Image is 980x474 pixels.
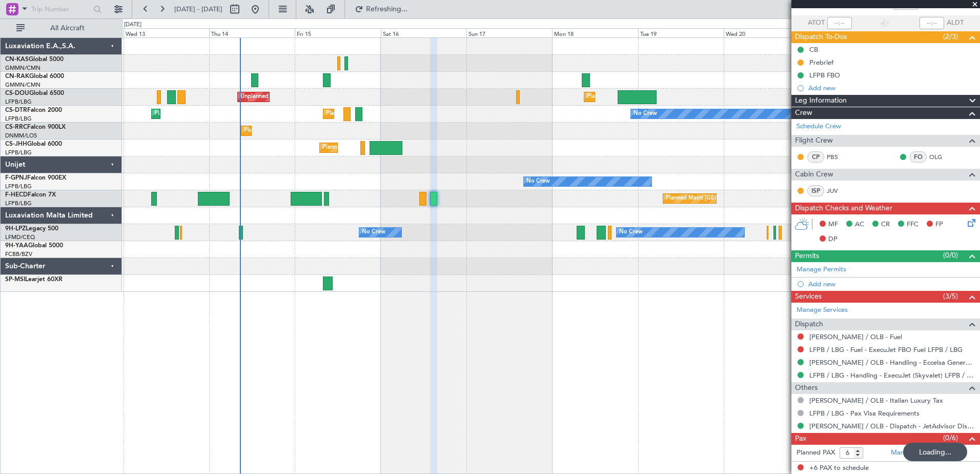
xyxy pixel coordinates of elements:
span: CS-JHH [5,141,27,147]
a: F-HECDFalcon 7X [5,192,56,198]
div: Planned Maint Lagos ([PERSON_NAME]) [244,123,350,139]
a: Manage PAX [891,448,930,458]
span: (3/5) [943,291,958,302]
a: JUV [827,186,850,195]
a: LFMD/CEQ [5,233,35,241]
a: LFPB / LBG - Fuel - ExecuJet FBO Fuel LFPB / LBG [809,345,963,354]
a: F-GPNJFalcon 900EX [5,175,66,181]
div: Sat 16 [381,28,466,37]
span: CS-DOU [5,90,29,96]
a: [PERSON_NAME] / OLB - Fuel [809,332,902,341]
a: CN-KASGlobal 5000 [5,56,64,63]
a: GMMN/CMN [5,81,40,89]
span: All Aircraft [27,25,108,32]
a: OLG [929,152,952,162]
div: CP [807,151,824,163]
div: Add new [808,84,975,92]
a: LFPB / LBG - Handling - ExecuJet (Skyvalet) LFPB / LBG [809,371,975,380]
a: LFPB/LBG [5,183,32,190]
a: LFPB/LBG [5,149,32,156]
div: Wed 13 [124,28,209,37]
span: Dispatch To-Dos [795,31,847,43]
div: Unplanned Maint [GEOGRAPHIC_DATA] ([GEOGRAPHIC_DATA]) [240,89,409,105]
span: Others [795,382,818,394]
a: [PERSON_NAME] / OLB - Italian Luxury Tax [809,396,943,405]
span: Refreshing... [365,6,409,13]
div: Add new [808,280,975,288]
span: SP-MSI [5,276,25,283]
div: Planned Maint [GEOGRAPHIC_DATA] ([GEOGRAPHIC_DATA]) [666,191,827,206]
div: No Crew [526,174,550,189]
span: F-HECD [5,192,28,198]
div: Sun 17 [466,28,552,37]
label: Planned PAX [797,448,835,458]
a: [PERSON_NAME] / OLB - Dispatch - JetAdvisor Dispatch MT [809,422,975,430]
span: AC [855,220,864,230]
a: FCBB/BZV [5,250,32,258]
a: SP-MSILearjet 60XR [5,276,63,283]
div: FO [910,151,927,163]
div: Planned Maint [GEOGRAPHIC_DATA] ([GEOGRAPHIC_DATA]) [587,89,748,105]
div: Wed 20 [724,28,809,37]
div: Planned Maint [GEOGRAPHIC_DATA] ([GEOGRAPHIC_DATA]) [322,140,484,155]
div: No Crew [634,106,657,122]
a: CN-RAKGlobal 6000 [5,73,64,80]
span: +6 PAX to schedule [809,463,869,473]
span: Flight Crew [795,135,833,147]
span: (0/6) [943,432,958,443]
button: Refreshing... [350,1,412,17]
span: F-GPNJ [5,175,27,181]
div: ISP [807,185,824,196]
span: Services [795,291,822,303]
span: (0/0) [943,250,958,261]
div: Planned Maint Sofia [154,106,207,122]
span: ALDT [947,18,964,28]
span: Leg Information [795,95,847,107]
button: All Aircraft [11,20,111,36]
a: LFPB/LBG [5,200,32,207]
a: CS-JHHGlobal 6000 [5,141,62,147]
span: MF [828,220,838,230]
div: Loading... [903,443,967,461]
span: Pax [795,433,806,445]
span: DP [828,234,838,245]
span: CS-DTR [5,107,27,113]
a: LFPB/LBG [5,115,32,123]
span: (2/3) [943,31,958,42]
div: No Crew [362,225,385,240]
a: 9H-YAAGlobal 5000 [5,243,63,249]
span: Dispatch Checks and Weather [795,203,892,214]
div: Mon 18 [552,28,638,37]
div: [DATE] [124,21,141,29]
input: --:-- [827,17,852,29]
a: CS-DOUGlobal 6500 [5,90,64,96]
div: Prebrief [809,58,833,67]
span: Dispatch [795,319,823,330]
span: [DATE] - [DATE] [174,5,222,14]
a: [PERSON_NAME] / OLB - Handling - Eccelsa General Aviation [PERSON_NAME] / OLB [809,358,975,367]
span: CN-KAS [5,56,29,63]
div: Planned Maint [GEOGRAPHIC_DATA] ([GEOGRAPHIC_DATA]) [326,106,487,122]
a: CS-RRCFalcon 900LX [5,124,66,130]
a: LFPB/LBG [5,98,32,106]
a: 9H-LPZLegacy 500 [5,226,58,232]
div: CB [809,45,818,54]
div: No Crew [619,225,643,240]
a: Schedule Crew [797,122,841,132]
span: Cabin Crew [795,169,833,181]
span: Crew [795,107,812,119]
div: Fri 15 [295,28,380,37]
span: Permits [795,250,819,262]
a: GMMN/CMN [5,64,40,72]
span: CS-RRC [5,124,27,130]
div: LFPB FBO [809,71,840,80]
a: DNMM/LOS [5,132,37,140]
span: FFC [907,220,918,230]
span: ATOT [808,18,825,28]
input: Trip Number [31,2,90,17]
a: PBS [827,152,850,162]
a: Manage Services [797,305,848,315]
a: CS-DTRFalcon 2000 [5,107,62,113]
span: 9H-YAA [5,243,28,249]
div: Thu 14 [209,28,295,37]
